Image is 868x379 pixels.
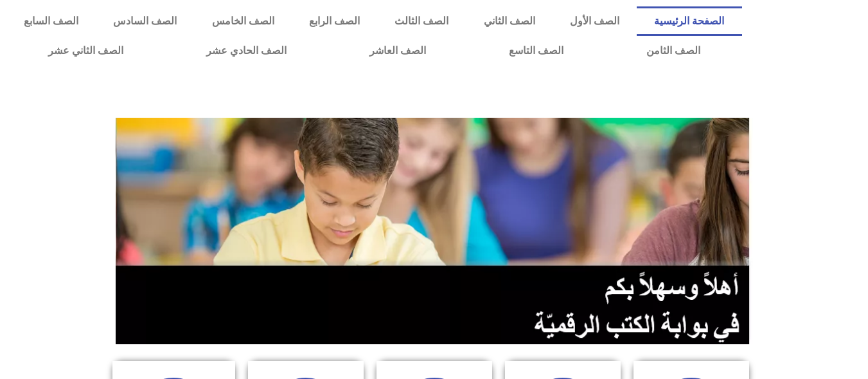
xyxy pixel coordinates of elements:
[466,6,553,36] a: الصف الثاني
[6,36,164,66] a: الصف الثاني عشر
[292,6,377,36] a: الصف الرابع
[164,36,328,66] a: الصف الحادي عشر
[96,6,194,36] a: الصف السادس
[377,6,466,36] a: الصف الثالث
[6,6,96,36] a: الصف السابع
[605,36,741,66] a: الصف الثامن
[328,36,467,66] a: الصف العاشر
[637,6,741,36] a: الصفحة الرئيسية
[553,6,637,36] a: الصف الأول
[467,36,605,66] a: الصف التاسع
[195,6,292,36] a: الصف الخامس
